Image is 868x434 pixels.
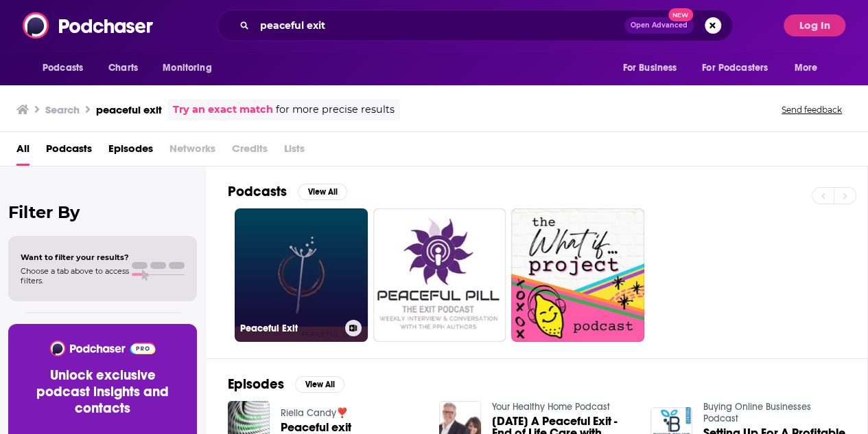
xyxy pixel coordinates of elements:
[613,55,694,81] button: open menu
[21,252,129,262] span: Want to filter your results?
[668,8,693,21] span: New
[108,58,138,78] span: Charts
[784,14,845,36] button: Log In
[228,183,347,200] a: PodcastsView All
[281,422,351,433] a: Peaceful exit
[163,58,211,78] span: Monitoring
[702,58,768,78] span: For Podcasters
[173,102,273,118] a: Try an exact match
[281,407,348,419] a: Riella Candy❣️
[703,401,811,424] a: Buying Online Businesses Podcast
[232,138,268,166] span: Credits
[169,138,215,166] span: Networks
[284,138,305,166] span: Lists
[45,103,80,116] h3: Search
[795,58,818,78] span: More
[217,10,733,41] div: Search podcasts, credits, & more...
[622,58,677,78] span: For Business
[8,202,197,222] h2: Filter By
[108,138,153,166] a: Episodes
[298,184,347,200] button: View All
[99,55,146,81] a: Charts
[46,138,92,166] a: Podcasts
[255,14,624,36] input: Search podcasts, credits, & more...
[228,376,284,393] h2: Episodes
[16,138,30,166] a: All
[23,12,154,39] img: Podchaser - Follow, Share and Rate Podcasts
[153,55,229,81] button: open menu
[785,55,835,81] button: open menu
[631,22,688,29] span: Open Advanced
[295,376,344,393] button: View All
[25,367,180,417] h3: Unlock exclusive podcast insights and contacts
[624,17,694,34] button: Open AdvancedNew
[492,401,610,413] a: Your Healthy Home Podcast
[240,323,340,334] h3: Peaceful Exit
[96,103,162,116] h3: peaceful exit
[43,58,83,78] span: Podcasts
[21,266,129,285] span: Choose a tab above to access filters.
[33,55,101,81] button: open menu
[49,340,156,356] img: Podchaser - Follow, Share and Rate Podcasts
[276,102,395,118] span: for more precise results
[693,55,788,81] button: open menu
[228,183,287,200] h2: Podcasts
[228,376,344,393] a: EpisodesView All
[235,208,368,342] a: Peaceful Exit
[777,104,846,116] button: Send feedback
